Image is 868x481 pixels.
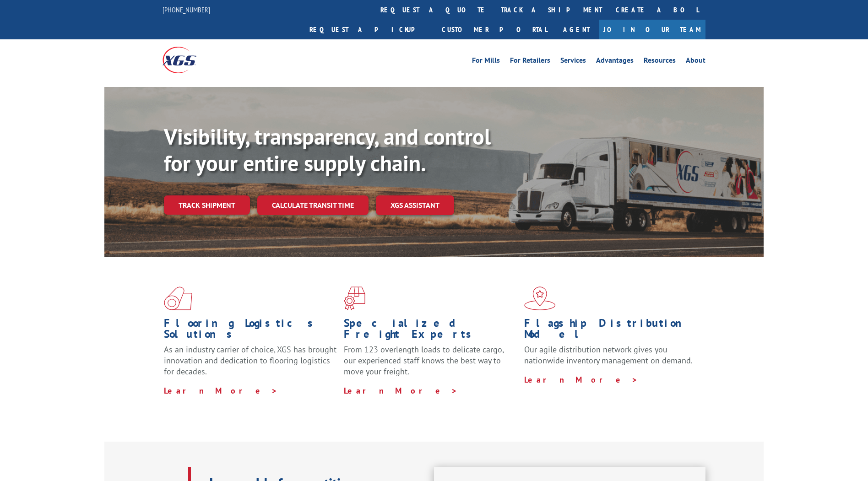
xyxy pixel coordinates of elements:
[376,195,454,215] a: XGS ASSISTANT
[164,385,278,396] a: Learn More >
[560,57,586,67] a: Services
[164,318,337,344] h1: Flooring Logistics Solutions
[164,344,336,377] span: As an industry carrier of choice, XGS has brought innovation and dedication to flooring logistics...
[435,20,554,39] a: Customer Portal
[344,385,458,396] a: Learn More >
[344,318,517,344] h1: Specialized Freight Experts
[524,318,697,344] h1: Flagship Distribution Model
[344,286,365,310] img: xgs-icon-focused-on-flooring-red
[524,374,638,385] a: Learn More >
[472,57,500,67] a: For Mills
[510,57,550,67] a: For Retailers
[164,122,491,177] b: Visibility, transparency, and control for your entire supply chain.
[686,57,705,67] a: About
[554,20,599,39] a: Agent
[164,286,192,310] img: xgs-icon-total-supply-chain-intelligence-red
[599,20,705,39] a: Join Our Team
[257,195,369,215] a: Calculate transit time
[524,286,556,310] img: xgs-icon-flagship-distribution-model-red
[163,5,210,14] a: [PHONE_NUMBER]
[644,57,676,67] a: Resources
[164,195,250,215] a: Track shipment
[524,344,693,366] span: Our agile distribution network gives you nationwide inventory management on demand.
[596,57,634,67] a: Advantages
[344,344,517,385] p: From 123 overlength loads to delicate cargo, our experienced staff knows the best way to move you...
[303,20,435,39] a: Request a pickup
